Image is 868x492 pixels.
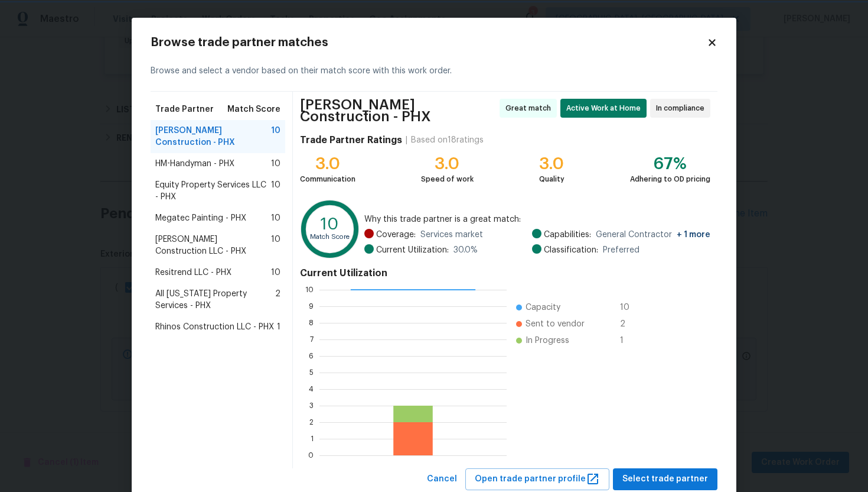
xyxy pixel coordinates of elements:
span: Capacity [526,302,560,313]
text: 10 [321,216,339,232]
span: General Contractor [596,229,710,241]
button: Open trade partner profile [465,468,609,490]
span: + 1 more [677,231,710,239]
span: Resitrend LLC - PHX [155,267,231,279]
span: 10 [271,267,280,279]
div: Adhering to OD pricing [630,173,710,185]
span: [PERSON_NAME] Construction LLC - PHX [155,234,271,257]
span: All [US_STATE] Property Services - PHX [155,288,275,312]
text: 0 [308,452,314,459]
span: Equity Property Services LLC - PHX [155,179,271,203]
span: 1 [277,321,280,333]
button: Cancel [422,468,462,490]
text: 10 [305,286,314,293]
span: Match Score [227,103,280,115]
span: Megatec Painting - PHX [155,212,246,224]
span: Great match [505,102,556,114]
text: 4 [309,386,314,393]
span: 2 [275,288,280,312]
div: Based on 18 ratings [411,134,484,146]
span: Coverage: [376,229,416,241]
span: Capabilities: [544,229,591,241]
div: Communication [300,173,355,185]
span: HM-Handyman - PHX [155,158,234,170]
span: Select trade partner [622,472,708,487]
span: Active Work at Home [566,102,645,114]
text: 6 [309,352,314,360]
span: Services market [420,229,483,241]
span: 10 [620,302,639,313]
span: 2 [620,318,639,330]
div: Quality [539,173,564,185]
span: Rhinos Construction LLC - PHX [155,321,274,333]
span: Trade Partner [155,103,214,115]
span: 10 [271,234,280,257]
span: 1 [620,335,639,347]
span: Preferred [603,244,639,256]
text: 9 [309,303,314,310]
span: 30.0 % [453,244,478,256]
text: Match Score [310,234,350,240]
div: | [402,134,411,146]
button: Select trade partner [613,468,717,490]
h2: Browse trade partner matches [151,37,707,48]
span: Open trade partner profile [475,472,600,487]
span: 10 [271,212,280,224]
div: Browse and select a vendor based on their match score with this work order. [151,51,717,92]
span: [PERSON_NAME] Construction - PHX [155,125,271,148]
span: In compliance [656,102,709,114]
span: 10 [271,125,280,148]
h4: Trade Partner Ratings [300,134,402,146]
text: 1 [311,435,314,442]
div: 3.0 [300,158,355,170]
text: 2 [309,419,314,426]
span: Sent to vendor [526,318,585,330]
text: 7 [310,336,314,343]
span: Cancel [427,472,457,487]
span: Current Utilization: [376,244,449,256]
div: 3.0 [539,158,564,170]
span: Classification: [544,244,598,256]
span: 10 [271,179,280,203]
text: 5 [309,369,314,376]
div: 67% [630,158,710,170]
text: 8 [309,319,314,326]
span: Why this trade partner is a great match: [364,213,710,225]
span: [PERSON_NAME] Construction - PHX [300,99,496,122]
span: 10 [271,158,280,170]
div: 3.0 [421,158,474,170]
text: 3 [309,402,314,409]
h4: Current Utilization [300,267,710,279]
span: In Progress [526,335,569,347]
div: Speed of work [421,173,474,185]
